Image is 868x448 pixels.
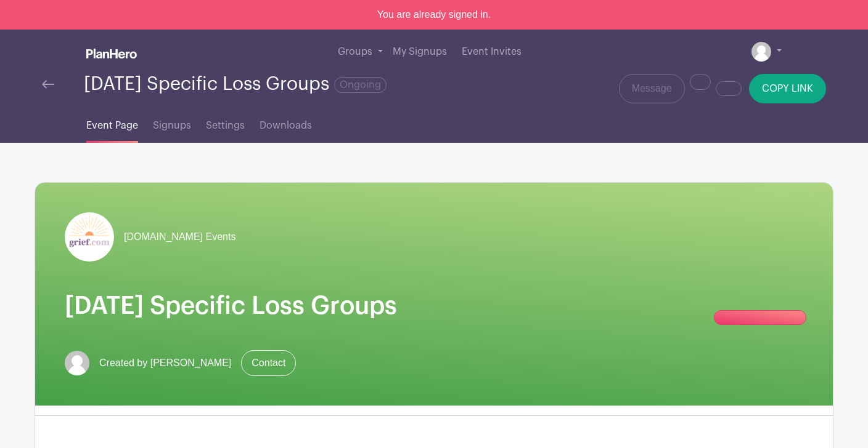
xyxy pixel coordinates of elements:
span: Groups [338,47,372,57]
a: My Signups [388,30,452,74]
button: COPY LINK [749,74,826,103]
a: Message [619,74,685,103]
a: Signups [153,103,191,143]
span: Ongoing [334,77,387,93]
span: COPY LINK [762,84,813,94]
a: Event Page [86,103,138,143]
img: default-ce2991bfa6775e67f084385cd625a349d9dcbb7a52a09fb2fda1e96e2d18dcdb.png [65,351,89,375]
a: Groups [333,30,388,74]
a: Contact [241,350,296,376]
img: grief-logo-planhero.png [65,212,114,262]
img: logo_white-6c42ec7e38ccf1d336a20a19083b03d10ae64f83f12c07503d8b9e83406b4c7d.svg [86,49,137,58]
img: default-ce2991bfa6775e67f084385cd625a349d9dcbb7a52a09fb2fda1e96e2d18dcdb.png [751,42,771,62]
span: Settings [206,118,245,133]
span: Message [632,81,672,96]
span: My Signups [393,47,447,57]
a: Downloads [260,103,312,143]
span: Event Page [86,118,138,133]
span: Created by [PERSON_NAME] [99,356,231,370]
h1: [DATE] Specific Loss Groups [65,291,803,321]
span: Signups [153,118,191,133]
span: Event Invites [462,47,522,57]
a: Event Invites [457,30,526,74]
span: Downloads [260,118,312,133]
span: [DOMAIN_NAME] Events [124,230,235,244]
img: back-arrow-29a5d9b10d5bd6ae65dc969a981735edf675c4d7a1fe02e03b50dbd4ba3cdb55.svg [42,80,54,89]
div: [DATE] Specific Loss Groups [84,74,387,94]
a: Settings [206,103,245,143]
